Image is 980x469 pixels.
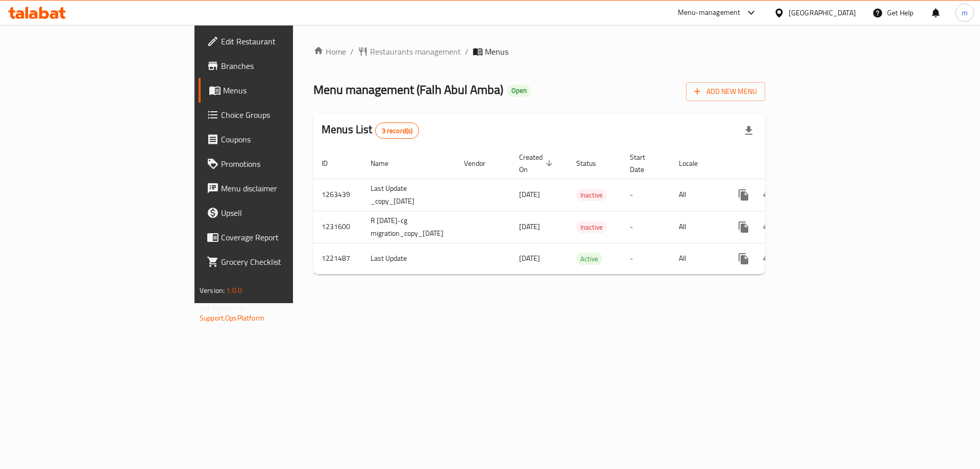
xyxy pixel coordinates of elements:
a: Coupons [199,127,358,152]
span: Name [371,157,402,169]
span: Open [507,86,531,95]
a: Grocery Checklist [199,250,358,274]
span: Active [576,253,602,265]
div: Inactive [576,189,607,201]
button: Change Status [756,246,780,271]
span: [DATE] [519,252,540,265]
div: Inactive [576,221,607,233]
span: Menus [485,45,508,58]
td: All [671,179,723,211]
td: Last Update _copy_[DATE] [362,179,456,211]
table: enhanced table [313,148,838,275]
td: All [671,211,723,243]
span: Start Date [630,151,658,176]
span: Menu management ( Falh Abul Amba ) [313,78,503,101]
span: [DATE] [519,188,540,201]
td: Last Update [362,243,456,274]
a: Coverage Report [199,225,358,250]
button: more [731,183,756,207]
div: Export file [737,118,761,143]
span: m [962,7,968,18]
span: Promotions [221,158,350,170]
a: Menu disclaimer [199,176,358,201]
span: Locale [679,157,711,169]
td: - [622,211,671,243]
span: Get support on: [200,301,247,314]
div: [GEOGRAPHIC_DATA] [789,7,856,18]
a: Edit Restaurant [199,29,358,54]
li: / [465,45,469,58]
span: Vendor [464,157,499,169]
td: All [671,243,723,274]
span: 3 record(s) [376,126,419,136]
span: Status [576,157,609,169]
span: Coupons [221,133,350,145]
span: 1.0.0 [226,284,242,297]
a: Promotions [199,152,358,176]
span: [DATE] [519,220,540,233]
td: R [DATE]-cg migration_copy_[DATE] [362,211,456,243]
div: Menu-management [678,7,741,19]
span: Created On [519,151,556,176]
span: ID [322,157,341,169]
th: Actions [723,148,838,179]
span: Edit Restaurant [221,35,350,47]
span: Grocery Checklist [221,256,350,268]
a: Support.OpsPlatform [200,311,264,325]
a: Restaurants management [358,45,461,58]
span: Add New Menu [694,85,757,98]
button: Change Status [756,183,780,207]
a: Branches [199,54,358,78]
span: Inactive [576,221,607,233]
td: - [622,179,671,211]
button: more [731,215,756,239]
span: Menus [223,84,350,96]
span: Upsell [221,207,350,219]
span: Menu disclaimer [221,182,350,194]
nav: breadcrumb [313,45,765,58]
a: Choice Groups [199,103,358,127]
span: Restaurants management [370,45,461,58]
div: Total records count [375,122,420,139]
a: Menus [199,78,358,103]
span: Coverage Report [221,231,350,243]
button: Change Status [756,215,780,239]
span: Inactive [576,189,607,201]
button: more [731,246,756,271]
span: Branches [221,60,350,72]
h2: Menus List [322,122,419,139]
span: Version: [200,284,225,297]
div: Open [507,85,531,97]
button: Add New Menu [686,82,765,101]
td: - [622,243,671,274]
a: Upsell [199,201,358,225]
span: Choice Groups [221,109,350,121]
